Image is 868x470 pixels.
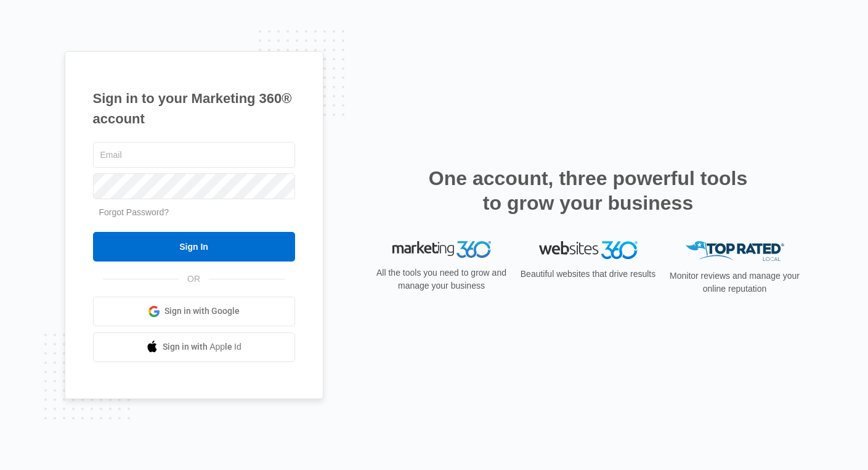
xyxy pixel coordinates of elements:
a: Sign in with Apple Id [93,332,295,362]
span: OR [179,273,209,286]
img: Top Rated Local [686,241,784,262]
input: Sign In [93,232,295,262]
span: Sign in with Google [164,305,240,318]
h1: Sign in to your Marketing 360® account [93,88,295,129]
h2: One account, three powerful tools to grow your business [425,166,752,215]
p: All the tools you need to grow and manage your business [373,266,511,292]
span: Sign in with Apple Id [163,340,241,353]
p: Beautiful websites that drive results [519,268,657,281]
img: Marketing 360 [392,241,491,258]
a: Forgot Password? [99,207,169,217]
input: Email [93,142,295,168]
a: Sign in with Google [93,297,295,326]
p: Monitor reviews and manage your online reputation [666,270,804,295]
img: Websites 360 [539,241,638,259]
